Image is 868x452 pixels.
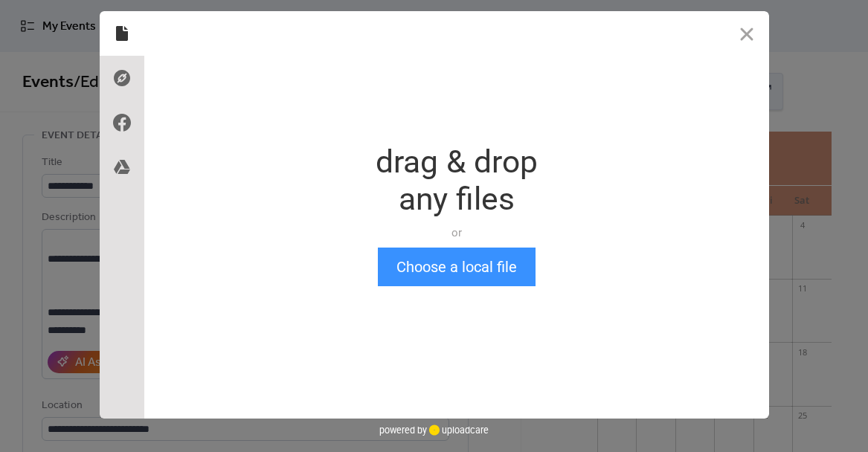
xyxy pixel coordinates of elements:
[376,225,538,240] div: or
[100,56,144,100] div: Direct Link
[378,248,536,286] button: Choose a local file
[100,100,144,145] div: Facebook
[379,419,489,441] div: powered by
[100,11,144,56] div: Local Files
[427,424,489,436] a: uploadcare
[724,11,769,56] button: Close
[100,145,144,190] div: Google Drive
[376,143,538,218] div: drag & drop any files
